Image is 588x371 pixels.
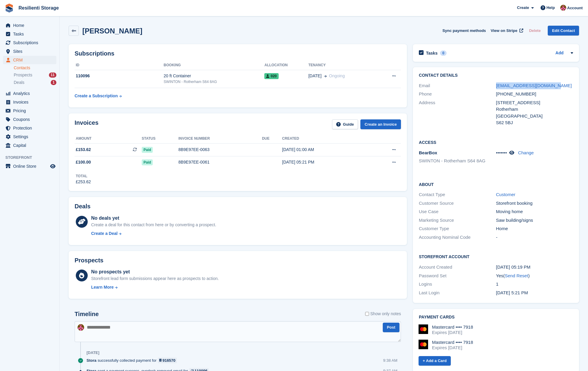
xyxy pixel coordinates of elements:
div: 8B9E97EE-0061 [178,159,262,165]
h2: Storefront Account [419,253,573,259]
span: Tasks [13,30,49,38]
div: No deals yet [91,215,216,222]
div: Create a Subscription [75,93,118,99]
div: Contact Type [419,191,496,198]
button: Delete [527,26,543,36]
h2: Subscriptions [75,50,401,57]
a: Create a Deal [91,230,216,237]
span: Pricing [13,107,49,115]
div: Saw building/signs [496,217,573,224]
span: Create [517,5,529,11]
div: 9:38 AM [383,358,397,363]
div: Home [496,225,573,232]
th: Created [282,134,368,144]
span: ( ) [503,273,530,278]
a: Change [518,150,534,155]
h2: Tasks [426,50,438,56]
div: [PHONE_NUMBER] [496,91,573,98]
div: Storefront lead form submissions appear here as prospects to action. [91,275,219,282]
img: Mastercard Logo [419,324,428,334]
span: Stora [87,358,96,363]
div: [DATE] 01:00 AM [282,147,368,153]
div: [DATE] 05:21 PM [282,159,368,165]
div: 20 ft Container [164,73,265,79]
div: Customer Source [419,200,496,207]
span: ••••••• [496,150,507,155]
th: ID [75,61,164,70]
input: Show only notes [365,311,369,317]
div: 1 [51,80,56,85]
div: Last Login [419,290,496,296]
a: Learn More [91,284,219,290]
span: Invoices [13,98,49,106]
div: Mastercard •••• 7918 [432,340,473,345]
th: Due [262,134,282,144]
a: menu [3,107,56,115]
div: Password Set [419,273,496,279]
a: Preview store [49,163,56,170]
div: Customer Type [419,225,496,232]
th: Booking [164,61,265,70]
a: Send Reset [505,273,528,278]
span: Sites [13,47,49,56]
span: Subscriptions [13,39,49,47]
div: Marketing Source [419,217,496,224]
span: BearBox [419,150,437,155]
a: menu [3,98,56,106]
a: [EMAIL_ADDRESS][DOMAIN_NAME] [496,83,572,88]
div: Logins [419,281,496,288]
span: Capital [13,141,49,150]
h2: Invoices [75,119,98,129]
a: Create an Invoice [360,119,401,129]
span: Online Store [13,162,49,170]
th: Amount [75,134,142,144]
li: SWINTON - Rotherham S64 8AG [419,158,496,164]
div: 1 [496,281,573,288]
a: Edit Contact [548,26,579,36]
a: Create a Subscription [75,90,122,101]
span: Storefront [5,155,59,161]
h2: Prospects [75,257,104,264]
span: Coupons [13,115,49,124]
div: [GEOGRAPHIC_DATA] [496,113,573,120]
span: View on Stripe [491,28,517,34]
div: SWINTON - Rotherham S64 8AG [164,79,265,84]
a: Add [555,50,564,57]
h2: Timeline [75,311,99,318]
h2: Access [419,139,573,145]
div: [DATE] [87,350,99,355]
time: 2025-09-24 16:21:27 UTC [496,290,528,295]
h2: Deals [75,203,90,210]
div: Yes [496,273,573,279]
div: 916570 [163,358,175,363]
h2: About [419,181,573,187]
div: successfully collected payment for [87,358,180,363]
a: Guide [332,119,358,129]
span: Account [567,5,583,11]
th: Invoice number [178,134,262,144]
img: Kerrie Whiteley [560,5,566,11]
span: Settings [13,133,49,141]
a: menu [3,21,56,30]
div: Rotherham [496,106,573,113]
div: No prospects yet [91,268,219,275]
a: 916570 [158,358,177,363]
div: Accounting Nominal Code [419,234,496,241]
div: Expires [DATE] [432,330,473,335]
h2: Contact Details [419,73,573,78]
span: Help [547,5,555,11]
a: menu [3,56,56,64]
img: Mastercard Logo [419,340,428,349]
div: 110096 [75,73,164,79]
a: menu [3,89,56,98]
span: 020 [264,73,278,79]
span: Paid [142,147,153,153]
span: Deals [14,80,24,85]
div: 11 [49,73,56,78]
div: - [496,234,573,241]
th: Status [142,134,178,144]
div: Moving home [496,208,573,215]
a: menu [3,47,56,56]
a: menu [3,39,56,47]
a: menu [3,162,56,170]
